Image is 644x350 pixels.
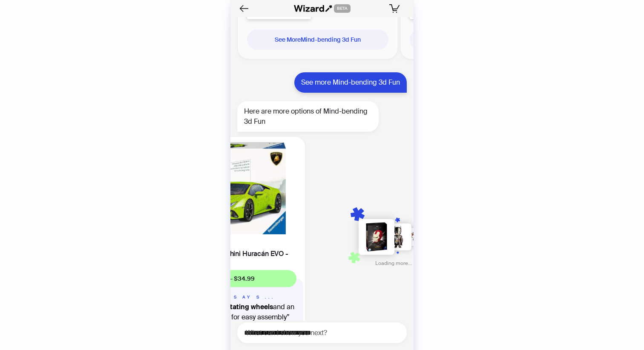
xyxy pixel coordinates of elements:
span: BETA [334,4,351,13]
div: See MoreMind-bending 3d Fun [247,29,388,50]
b: rotating wheels [224,302,273,311]
div: See More Mind-bending 3d Fun [254,29,382,50]
div: See more Mind-bending 3d Fun [294,72,407,93]
button: Back [237,2,251,15]
div: Here are more options of Mind-bending 3d Fun [237,101,379,132]
div: Loading more... [339,259,448,267]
